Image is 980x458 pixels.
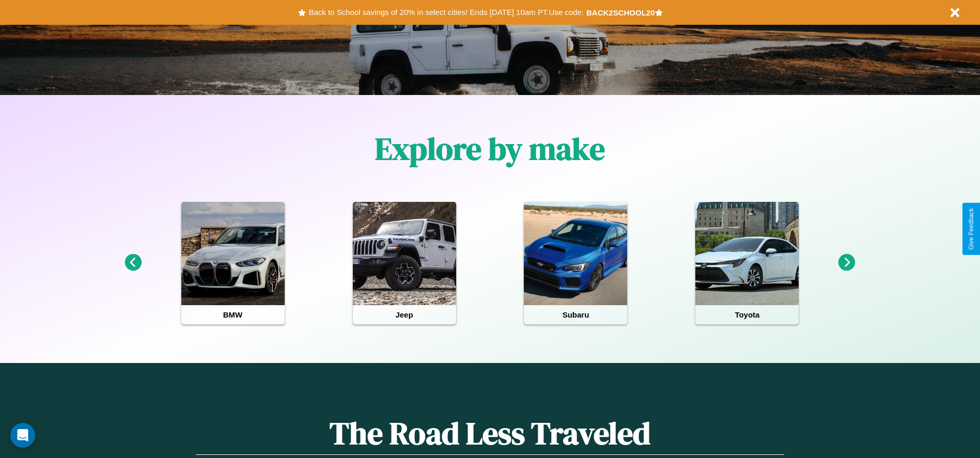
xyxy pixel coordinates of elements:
[196,412,784,455] h1: The Road Less Traveled
[306,5,586,20] button: Back to School savings of 20% in select cities! Ends [DATE] 10am PT.Use code:
[10,423,35,448] div: Open Intercom Messenger
[375,128,605,170] h1: Explore by make
[524,305,627,324] h4: Subaru
[181,305,285,324] h4: BMW
[586,8,655,17] b: BACK2SCHOOL20
[353,305,456,324] h4: Jeep
[695,305,799,324] h4: Toyota
[968,208,975,250] div: Give Feedback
